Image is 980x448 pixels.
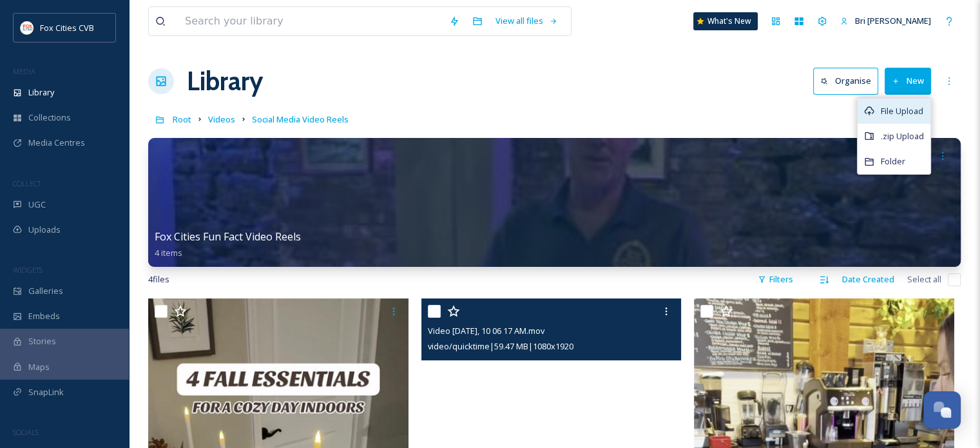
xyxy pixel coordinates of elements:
[923,391,961,429] button: Open Chat
[13,265,43,275] span: WIDGETS
[252,113,349,125] span: Social Media Video Reels
[28,361,50,373] span: Maps
[208,113,235,125] span: Videos
[173,112,191,127] a: Root
[489,8,564,34] a: View all files
[187,62,263,101] a: Library
[28,137,85,149] span: Media Centres
[13,427,39,437] span: SOCIALS
[178,7,443,35] input: Search your library
[881,105,923,117] span: File Upload
[173,113,191,125] span: Root
[834,8,937,34] a: Bri [PERSON_NAME]
[881,155,905,168] span: Folder
[155,231,301,258] a: Fox Cities Fun Fact Video Reels4 items
[13,179,41,188] span: COLLECT
[40,22,94,34] span: Fox Cities CVB
[28,86,54,99] span: Library
[836,267,901,292] div: Date Created
[751,267,800,292] div: Filters
[28,285,63,297] span: Galleries
[13,66,35,76] span: MEDIA
[885,68,931,94] button: New
[155,247,182,258] span: 4 items
[28,386,64,398] span: SnapLink
[693,12,758,30] a: What's New
[28,112,71,124] span: Collections
[252,112,349,127] a: Social Media Video Reels
[28,310,60,322] span: Embeds
[907,273,941,286] span: Select all
[28,199,46,211] span: UGC
[208,112,235,127] a: Videos
[428,340,573,352] span: video/quicktime | 59.47 MB | 1080 x 1920
[148,273,169,286] span: 4 file s
[155,229,301,244] span: Fox Cities Fun Fact Video Reels
[21,21,34,34] img: images.png
[881,130,924,142] span: .zip Upload
[28,224,61,236] span: Uploads
[855,15,931,26] span: Bri [PERSON_NAME]
[813,68,878,94] button: Organise
[428,325,544,336] span: Video [DATE], 10 06 17 AM.mov
[28,335,56,347] span: Stories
